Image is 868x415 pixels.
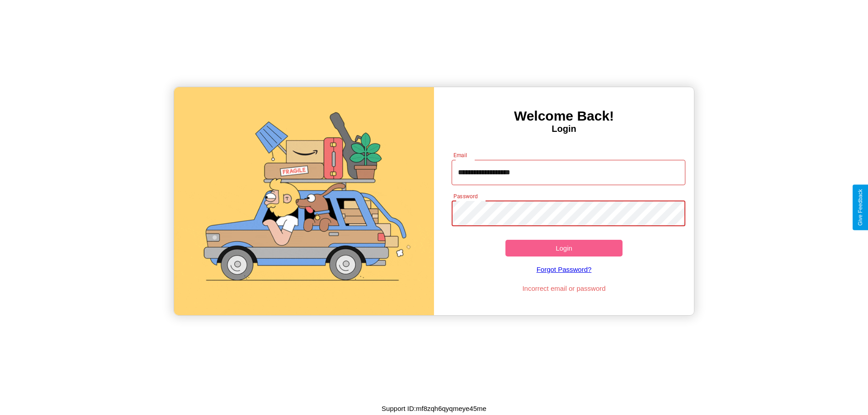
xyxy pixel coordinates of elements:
[453,151,467,159] label: Email
[447,282,681,294] p: Incorrect email or password
[857,189,863,226] div: Give Feedback
[447,256,681,282] a: Forgot Password?
[505,240,623,256] button: Login
[382,402,486,415] p: Support ID: mf8zqh6qyqmeye45me
[453,192,477,200] label: Password
[174,87,434,315] img: gif
[434,108,694,124] h3: Welcome Back!
[434,124,694,134] h4: Login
